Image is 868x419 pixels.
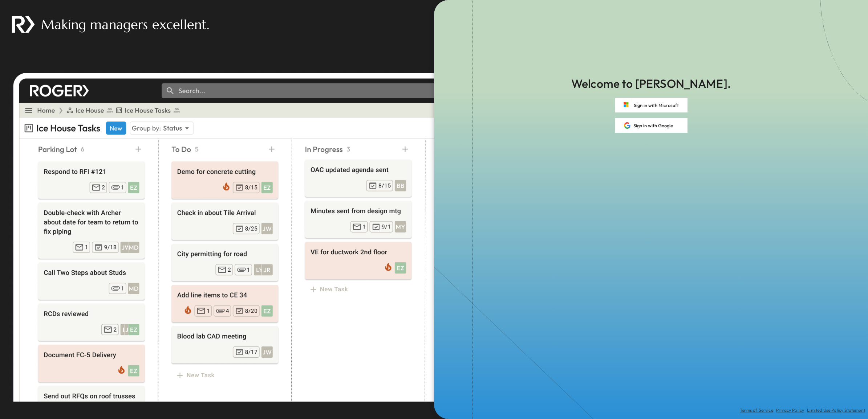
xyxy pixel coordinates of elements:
button: Sign in with Google [615,118,687,133]
a: Terms of Service [740,407,773,413]
a: Limited Use Policy Statement [807,407,865,413]
p: Making managers excellent. [41,15,209,34]
a: Privacy Policy [776,407,804,413]
p: Welcome to [PERSON_NAME]. [571,75,731,92]
img: landing_page_inbox.png [6,66,673,402]
button: Sign in with Microsoft [615,98,687,112]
